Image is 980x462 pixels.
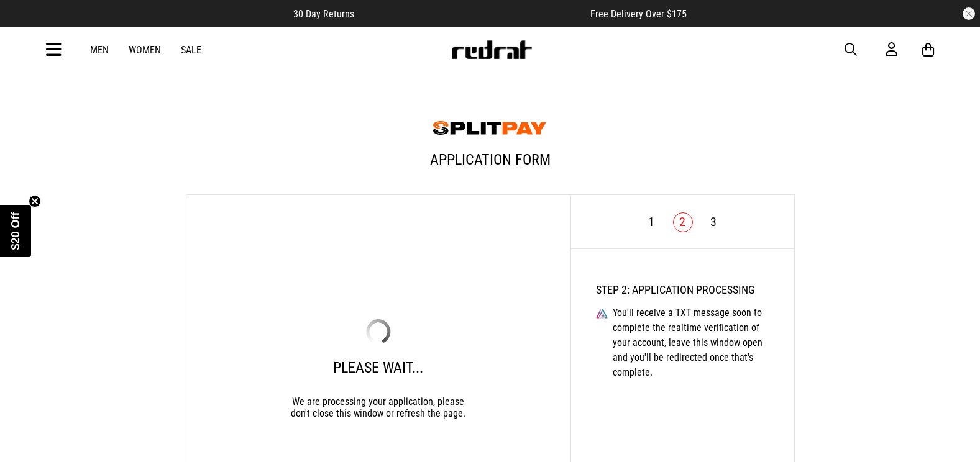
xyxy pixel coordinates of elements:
[293,8,354,20] span: 30 Day Returns
[596,283,769,296] h2: STEP 2: Application Processing
[928,410,980,462] iframe: LiveChat chat widget
[333,358,423,378] div: Please Wait...
[590,8,687,20] span: Free Delivery Over $175
[379,7,566,20] iframe: Customer reviews powered by Trustpilot
[608,306,769,380] div: You'll receive a TXT message soon to complete the realtime verification of your account, leave th...
[366,319,391,343] img: loading
[186,141,795,188] h1: Application Form
[285,378,472,419] div: We are processing your application, please don't close this window or refresh the page.
[648,214,654,229] a: 1
[90,44,109,56] a: Men
[9,212,22,250] span: $20 Off
[129,44,161,56] a: Women
[181,44,201,56] a: Sale
[451,40,533,59] img: Redrat logo
[29,195,41,207] button: Close teaser
[710,214,717,229] a: 3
